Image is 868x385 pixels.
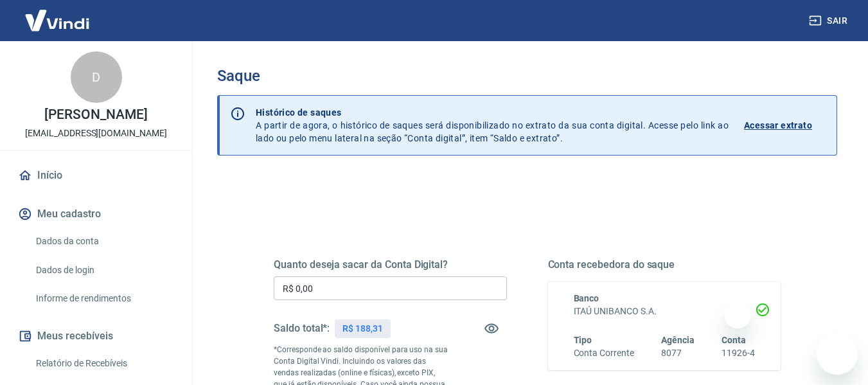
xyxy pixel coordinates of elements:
iframe: Fechar mensagem [725,303,750,328]
button: Sair [806,9,853,33]
span: Tipo [574,335,592,345]
h3: Saque [217,67,837,85]
h6: Conta Corrente [574,346,634,360]
button: Meus recebíveis [15,322,177,350]
p: A partir de agora, o histórico de saques será disponibilizado no extrato da sua conta digital. Ac... [256,106,729,145]
span: Banco [574,293,599,303]
p: R$ 188,31 [342,322,383,336]
span: Agência [661,335,695,345]
h6: 8077 [661,346,695,360]
p: [EMAIL_ADDRESS][DOMAIN_NAME] [25,127,167,140]
h6: ITAÚ UNIBANCO S.A. [574,305,756,318]
a: Informe de rendimentos [31,285,177,312]
h6: 11926-4 [722,346,755,360]
p: Histórico de saques [256,106,729,119]
iframe: Botão para abrir a janela de mensagens [817,334,858,375]
p: Acessar extrato [744,119,812,132]
a: Dados de login [31,257,177,283]
a: Início [15,161,177,190]
h5: Quanto deseja sacar da Conta Digital? [274,258,507,271]
h5: Saldo total*: [274,322,330,335]
a: Dados da conta [31,228,177,255]
img: Vindi [15,1,99,40]
div: D [71,51,122,103]
p: [PERSON_NAME] [44,108,147,121]
a: Relatório de Recebíveis [31,350,177,377]
a: Acessar extrato [744,106,826,145]
button: Meu cadastro [15,200,177,228]
h5: Conta recebedora do saque [548,258,781,271]
span: Conta [722,335,746,345]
